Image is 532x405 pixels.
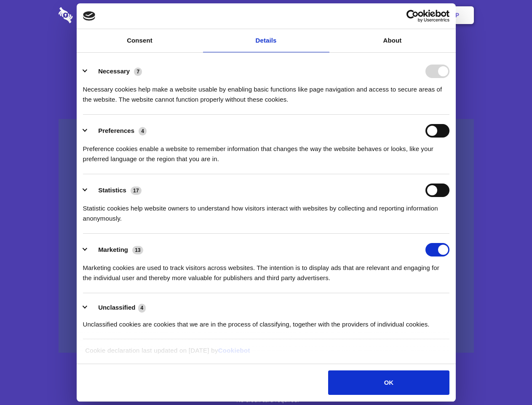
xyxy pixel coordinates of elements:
img: logo-wordmark-white-trans-d4663122ce5f474addd5e946df7df03e33cb6a1c49d2221995e7729f52c070b2.svg [59,7,131,23]
a: Login [382,2,419,28]
div: Necessary cookies help make a website usable by enabling basic functions like page navigation and... [83,78,449,105]
a: Wistia video thumbnail [59,119,474,353]
div: Preference cookies enable a website to remember information that changes the way the website beha... [83,138,449,164]
div: Cookie declaration last updated on [DATE] by [79,346,453,362]
span: 7 [134,67,142,76]
button: Preferences (4) [83,124,152,138]
label: Preferences [98,127,134,134]
span: 17 [131,186,142,195]
div: Statistic cookies help website owners to understand how visitors interact with websites by collec... [83,197,449,224]
div: Unclassified cookies are cookies that we are in the process of classifying, together with the pro... [83,313,449,329]
a: Details [203,29,329,52]
label: Necessary [98,67,130,75]
span: 4 [139,127,147,135]
a: Contact [342,2,380,28]
iframe: Drift Widget Chat Controller [490,363,522,395]
a: About [329,29,456,52]
button: Necessary (7) [83,65,147,78]
img: logo [83,11,96,21]
a: Usercentrics Cookiebot - opens in a new window [376,10,449,22]
label: Statistics [98,186,126,194]
a: Pricing [247,2,284,28]
h4: Auto-redaction of sensitive data, encrypted data sharing and self-destructing private chats. Shar... [59,77,474,105]
button: OK [328,370,449,395]
a: Cookiebot [218,347,250,354]
div: Marketing cookies are used to track visitors across websites. The intention is to display ads tha... [83,256,449,283]
span: 13 [132,246,143,254]
button: Unclassified (4) [83,302,151,313]
label: Marketing [98,246,128,253]
h1: Eliminate Slack Data Loss. [59,38,474,68]
a: Consent [77,29,203,52]
button: Marketing (13) [83,243,149,256]
button: Statistics (17) [83,184,147,197]
span: 4 [138,304,146,312]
